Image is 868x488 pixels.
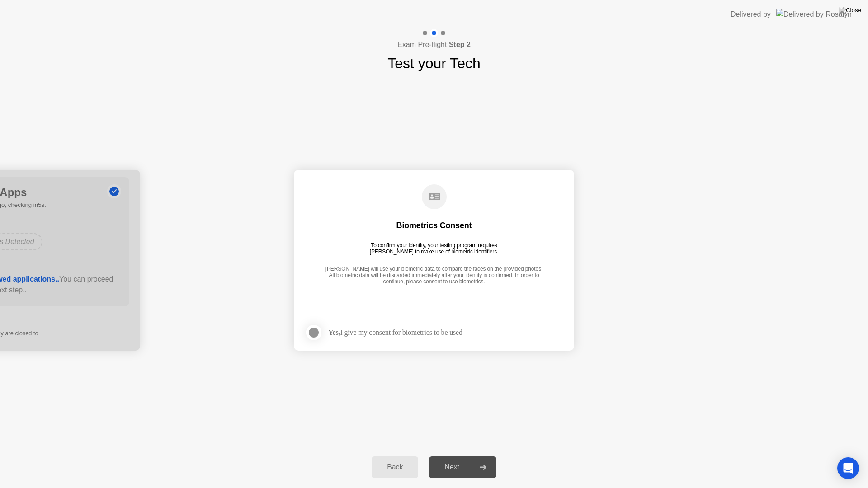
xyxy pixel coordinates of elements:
button: Next [429,456,496,478]
div: To confirm your identity, your testing program requires [PERSON_NAME] to make use of biometric id... [366,242,502,255]
div: I give my consent for biometrics to be used [328,328,462,337]
div: [PERSON_NAME] will use your biometric data to compare the faces on the provided photos. All biome... [323,266,545,286]
div: Next [432,463,472,471]
h1: Test your Tech [387,52,481,74]
div: Back [374,463,415,471]
strong: Yes, [328,328,340,336]
div: Open Intercom Messenger [837,457,859,479]
img: Close [839,7,861,14]
div: Delivered by [731,9,771,20]
b: Step 2 [449,41,471,48]
button: Back [372,456,418,478]
div: Biometrics Consent [396,220,472,231]
img: Delivered by Rosalyn [776,9,852,19]
h4: Exam Pre-flight: [397,39,471,50]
